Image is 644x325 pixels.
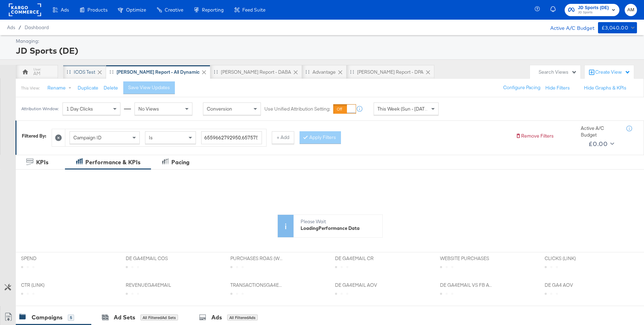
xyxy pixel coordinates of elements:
div: JD Sports (DE) [16,45,635,57]
div: This View: [21,85,40,91]
div: Drag to reorder tab [350,70,354,74]
div: Drag to reorder tab [214,70,218,74]
input: Enter a search term [201,131,262,144]
button: £0.00 [586,138,616,150]
button: Delete [104,85,118,91]
span: Creative [165,7,183,13]
button: Remove Filters [515,133,554,139]
div: Ads [211,313,222,321]
label: Use Unified Attribution Setting: [264,106,330,112]
span: Ads [7,25,15,30]
div: Drag to reorder tab [305,70,309,74]
div: iCOS Test [74,69,95,75]
div: Attribution Window: [21,106,59,111]
span: This Week (Sun - [DATE]) [377,106,430,112]
div: [PERSON_NAME] Report - All Dynamic [117,69,199,75]
div: KPIs [36,158,48,166]
a: Dashboard [25,25,49,30]
div: Campaigns [32,313,63,321]
div: £0.00 [589,139,607,149]
div: Drag to reorder tab [110,70,113,74]
div: Advantage [313,69,336,75]
div: [PERSON_NAME] Report - DPA [357,69,423,75]
button: + Add [272,131,294,144]
div: 5 [68,314,74,321]
button: Duplicate [78,85,98,91]
button: Configure Pacing [498,81,545,94]
div: Drag to reorder tab [67,70,71,74]
span: Ads [61,7,69,13]
span: Feed Suite [242,7,265,13]
span: Optimize [126,7,146,13]
div: £3,040.00 [602,24,629,32]
div: Search Views [539,69,577,75]
span: No Views [138,106,159,112]
span: AM [627,6,634,14]
button: Hide Graphs & KPIs [584,85,626,91]
div: Managing: [16,38,635,45]
div: All Filtered Ads [227,314,258,321]
div: Pacing [171,158,190,166]
div: Performance & KPIs [85,158,140,166]
button: JD Sports (DE)JD Sports [565,4,619,16]
button: £3,040.00 [598,22,637,33]
span: JD Sports (DE) [578,4,609,12]
span: Products [87,7,107,13]
span: JD Sports [578,10,609,15]
button: Rename [42,82,79,94]
div: AM [33,70,40,77]
div: Filtered By: [22,133,46,139]
button: AM [625,4,637,16]
div: Active A/C Budget [543,22,594,33]
span: Campaign ID [73,134,101,141]
div: [PERSON_NAME] Report - DABA [221,69,291,75]
div: Ad Sets [114,313,135,321]
div: Create View [595,69,630,76]
span: Conversion [207,106,232,112]
span: Is [149,134,153,141]
span: Reporting [202,7,224,13]
div: All Filtered Ad Sets [140,314,178,321]
span: / [15,25,25,30]
span: 1 Day Clicks [66,106,93,112]
button: Hide Filters [545,85,570,91]
div: Active A/C Budget [581,125,619,138]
